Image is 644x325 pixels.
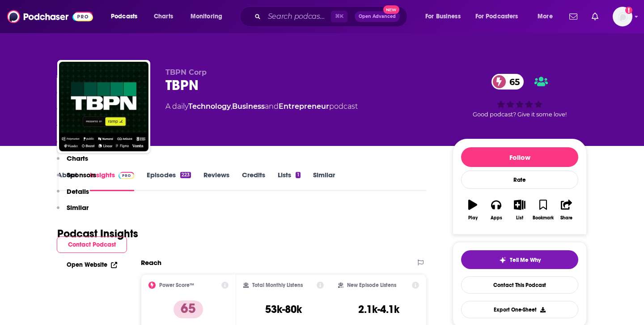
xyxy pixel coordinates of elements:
[265,102,279,111] span: and
[141,258,161,267] h2: Reach
[359,14,396,19] span: Open Advanced
[383,5,399,14] span: New
[588,9,602,24] a: Show notifications dropdown
[191,10,222,23] span: Monitoring
[461,171,578,189] div: Rate
[59,62,148,151] img: TBPN
[461,147,578,167] button: Follow
[264,9,331,24] input: Search podcasts, credits, & more...
[67,187,89,196] p: Details
[331,11,347,22] span: ⌘ K
[252,282,303,288] h2: Total Monthly Listens
[278,171,300,191] a: Lists1
[184,9,234,24] button: open menu
[555,194,578,226] button: Share
[7,8,93,25] img: Podchaser - Follow, Share and Rate Podcasts
[159,282,194,288] h2: Power Score™
[111,10,137,23] span: Podcasts
[499,257,506,264] img: tell me why sparkle
[613,7,632,26] span: Logged in as jgoldielocks
[57,187,89,204] button: Details
[508,194,531,226] button: List
[453,68,587,124] div: 65Good podcast? Give it some love!
[105,9,149,24] button: open menu
[475,10,518,23] span: For Podcasters
[473,111,567,118] span: Good podcast? Give it some love!
[425,10,461,23] span: For Business
[165,101,358,112] div: A daily podcast
[154,10,173,23] span: Charts
[67,203,89,212] p: Similar
[531,194,555,226] button: Bookmark
[347,282,396,288] h2: New Episode Listens
[67,171,96,179] p: Sponsors
[67,261,117,269] a: Open Website
[516,215,523,221] div: List
[484,194,508,226] button: Apps
[148,9,178,24] a: Charts
[57,236,127,253] button: Contact Podcast
[470,9,531,24] button: open menu
[57,203,89,220] button: Similar
[510,257,541,264] span: Tell Me Why
[461,276,578,294] a: Contact This Podcast
[566,9,581,24] a: Show notifications dropdown
[279,102,329,111] a: Entrepreneur
[613,7,632,26] img: User Profile
[614,295,635,316] iframe: Intercom live chat
[248,6,416,27] div: Search podcasts, credits, & more...
[419,9,472,24] button: open menu
[560,215,572,221] div: Share
[500,74,524,90] span: 65
[613,7,632,26] button: Show profile menu
[491,74,524,90] a: 65
[533,215,554,221] div: Bookmark
[57,171,96,187] button: Sponsors
[242,171,265,191] a: Credits
[468,215,478,221] div: Play
[531,9,564,24] button: open menu
[265,303,302,316] h3: 53k-80k
[355,11,400,22] button: Open AdvancedNew
[625,7,632,14] svg: Add a profile image
[232,102,265,111] a: Business
[538,10,553,23] span: More
[147,171,191,191] a: Episodes223
[165,68,207,77] span: TBPN Corp
[296,172,300,178] div: 1
[313,171,335,191] a: Similar
[188,102,231,111] a: Technology
[174,300,203,318] p: 65
[231,102,232,111] span: ,
[461,194,484,226] button: Play
[180,172,191,178] div: 223
[461,250,578,269] button: tell me why sparkleTell Me Why
[491,215,502,221] div: Apps
[358,303,399,316] h3: 2.1k-4.1k
[461,301,578,318] button: Export One-Sheet
[203,171,229,191] a: Reviews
